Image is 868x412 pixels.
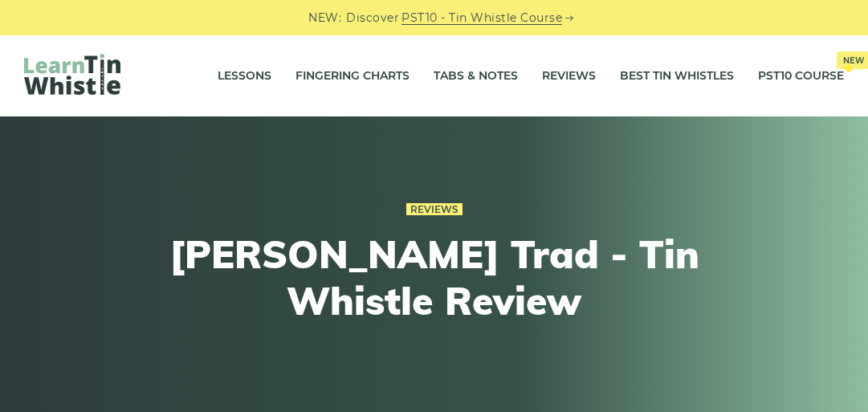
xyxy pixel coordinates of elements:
a: Fingering Charts [295,56,410,96]
a: Best Tin Whistles [620,56,734,96]
a: Lessons [218,56,271,96]
a: Tabs & Notes [434,56,518,96]
a: PST10 CourseNew [758,56,844,96]
h1: [PERSON_NAME] Trad - Tin Whistle Review [139,231,730,324]
a: Reviews [542,56,596,96]
a: Reviews [406,203,463,216]
img: LearnTinWhistle.com [24,54,120,95]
